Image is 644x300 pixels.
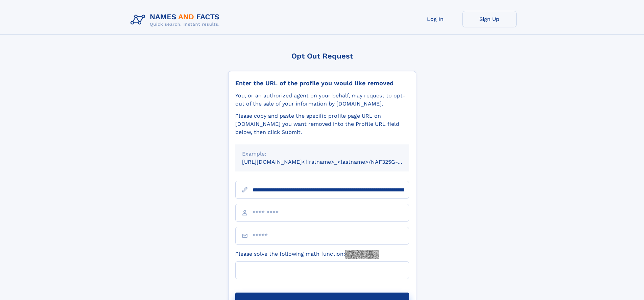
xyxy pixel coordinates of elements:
[235,112,409,136] div: Please copy and paste the specific profile page URL on [DOMAIN_NAME] you want removed into the Pr...
[228,52,416,60] div: Opt Out Request
[242,159,422,165] small: [URL][DOMAIN_NAME]<firstname>_<lastname>/NAF325G-xxxxxxxx
[128,11,225,29] img: Logo Names and Facts
[242,150,402,158] div: Example:
[462,11,517,27] a: Sign Up
[235,92,409,108] div: You, or an authorized agent on your behalf, may request to opt-out of the sale of your informatio...
[235,250,379,259] label: Please solve the following math function:
[235,79,409,87] div: Enter the URL of the profile you would like removed
[408,11,462,27] a: Log In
